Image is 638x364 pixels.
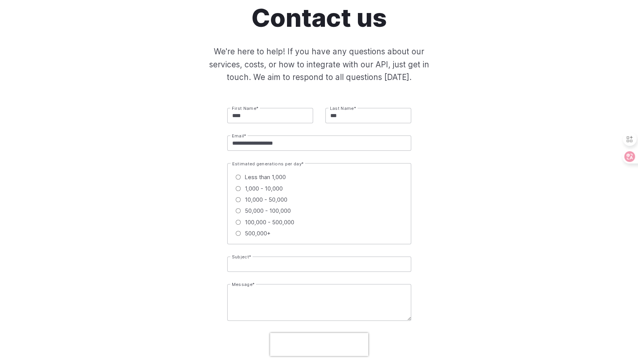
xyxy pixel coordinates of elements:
[232,161,302,166] span: Estimated generations per day
[232,282,253,287] span: Message
[236,220,241,225] input: 100,000 - 500,000
[245,184,283,193] span: 1,000 - 10,000
[270,333,368,356] iframe: reCAPTCHA
[245,229,271,238] span: 500,000+
[232,133,244,139] span: Email
[236,186,241,191] input: 1,000 - 10,000
[245,173,286,181] span: Less than 1,000
[245,206,291,215] span: 50,000 - 100,000
[236,197,241,202] input: 10,000 - 50,000
[245,195,287,204] span: 10,000 - 50,000
[236,208,241,213] input: 50,000 - 100,000
[197,45,442,83] p: We're here to help! If you have any questions about our services, costs, or how to integrate with...
[251,3,387,33] h1: Contact us
[236,231,241,236] input: 500,000+
[232,106,256,111] span: First Name
[330,106,354,111] span: Last Name
[245,218,294,227] span: 100,000 - 500,000
[236,175,241,180] input: Less than 1,000
[232,254,249,260] span: Subject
